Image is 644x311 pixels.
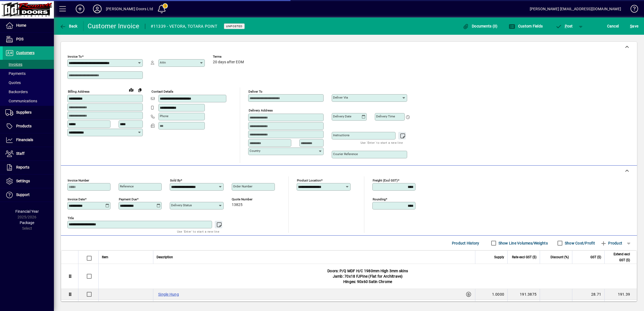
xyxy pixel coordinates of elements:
span: Communications [5,99,37,103]
button: Save [629,21,640,31]
a: Backorders [3,87,54,96]
span: Home [16,23,26,27]
mat-label: Payment due [119,197,137,201]
mat-hint: Use 'Enter' to start a new line [361,139,403,146]
td: 191.39 [604,289,637,300]
span: Supply [494,254,504,260]
mat-label: Reference [120,184,134,188]
div: Doors: P/Q MDF H/C 1980mm High 3mm skins Jamb: 70x18 FJPine (Flat for Architrave) Hinges: 90x60 S... [99,264,637,289]
span: Settings [16,179,30,183]
span: Terms [213,55,245,58]
label: Single Hung [157,291,181,298]
div: [PERSON_NAME] Doors Ltd [106,5,153,13]
button: Custom Fields [507,21,544,31]
span: Unposted [226,25,243,28]
button: Post [553,21,576,31]
span: Invoices [5,62,22,67]
span: P [565,24,567,28]
button: Copy to Delivery address [136,86,144,94]
button: Profile [89,4,106,14]
span: S [630,24,632,28]
span: Customers [16,51,34,55]
button: Cancel [606,21,620,31]
a: Products [3,120,54,133]
mat-label: Invoice date [68,197,85,201]
span: Discount (%) [550,254,569,260]
div: #11339 - VETORA, TOTARA POINT [151,22,217,31]
span: 20 days after EOM [213,60,244,64]
a: Financials [3,133,54,147]
mat-label: Invoice number [68,179,89,182]
span: Documents (0) [463,24,498,28]
td: 28.71 [572,289,604,300]
span: Backorders [5,90,28,94]
mat-label: Instructions [333,133,349,137]
span: Product History [452,239,479,247]
mat-label: Deliver via [333,96,348,99]
a: Quotes [3,78,54,87]
span: Custom Fields [509,24,543,28]
a: Staff [3,147,54,160]
span: Financials [16,138,33,142]
span: 13825 [232,203,243,207]
button: Add [71,4,89,14]
td: 1.65 [572,300,604,311]
label: Show Line Volumes/Weights [497,240,548,246]
span: Package [20,221,34,225]
mat-label: Attn [160,61,166,64]
span: Suppliers [16,110,32,114]
span: Reports [16,165,29,169]
div: 191.3875 [511,292,536,297]
label: Show Cost/Profit [564,240,595,246]
button: Back [58,21,79,31]
span: ave [630,22,638,30]
a: Invoices [3,60,54,69]
mat-label: Delivery status [171,203,192,207]
mat-label: Order number [233,184,252,188]
a: Communications [3,96,54,106]
mat-label: Delivery time [376,114,395,118]
mat-label: Title [68,216,74,220]
span: POS [16,37,23,41]
span: Quotes [5,81,21,85]
div: [PERSON_NAME] [EMAIL_ADDRESS][DOMAIN_NAME] [530,5,621,13]
button: Documents (0) [461,21,499,31]
span: Products [16,124,32,128]
div: Customer Invoice [88,22,140,30]
mat-label: Deliver To [248,90,262,93]
span: Financial Year [15,209,39,214]
span: Description [157,254,173,260]
td: 11.00 [604,300,637,311]
mat-label: Country [250,149,260,153]
span: Product [600,239,622,247]
span: Extend excl GST ($) [608,251,630,263]
a: Support [3,188,54,202]
mat-label: Delivery date [333,114,351,118]
span: Back [60,24,78,28]
app-page-header-button: Back [54,21,84,31]
a: Knowledge Base [626,1,637,19]
span: Cancel [607,22,619,30]
span: Support [16,193,30,197]
span: GST ($) [590,254,601,260]
a: Payments [3,69,54,78]
mat-label: Rounding [373,197,386,201]
span: Rate excl GST ($) [512,254,536,260]
button: Product [598,238,625,248]
span: Staff [16,151,25,156]
a: Home [3,19,54,32]
span: 1.0000 [492,292,504,297]
span: ost [555,24,573,28]
mat-hint: Use 'Enter' to start a new line [177,228,219,235]
mat-label: Sold by [170,179,181,182]
span: Item [102,254,108,260]
a: Suppliers [3,106,54,119]
button: Product History [450,238,482,248]
mat-label: Invoice To [68,55,82,58]
span: Quote number [232,198,264,201]
mat-label: Courier Reference [333,152,358,156]
a: Reports [3,161,54,174]
a: POS [3,33,54,46]
td: 0.0000 [540,300,572,311]
a: Settings [3,174,54,188]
